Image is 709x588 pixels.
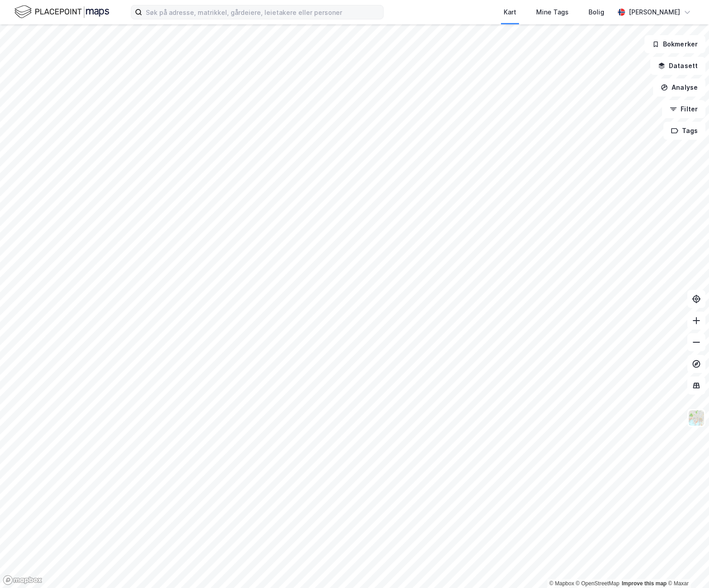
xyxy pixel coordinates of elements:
div: [PERSON_NAME] [629,7,680,18]
button: Tags [663,122,705,140]
button: Analyse [653,78,705,96]
a: Mapbox [549,580,574,587]
button: Bokmerker [644,35,705,53]
div: Mine Tags [536,7,569,18]
button: Datasett [650,57,705,75]
img: logo.f888ab2527a4732fd821a326f86c7f29.svg [14,4,109,20]
a: Improve this map [622,580,667,587]
div: Kart [504,7,516,18]
a: OpenStreetMap [576,580,620,587]
iframe: Chat Widget [664,545,709,588]
img: Z [688,409,705,427]
div: Bolig [589,7,604,18]
a: Mapbox homepage [3,575,42,585]
button: Filter [662,100,705,118]
input: Søk på adresse, matrikkel, gårdeiere, leietakere eller personer [142,5,383,19]
div: Kontrollprogram for chat [664,545,709,588]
